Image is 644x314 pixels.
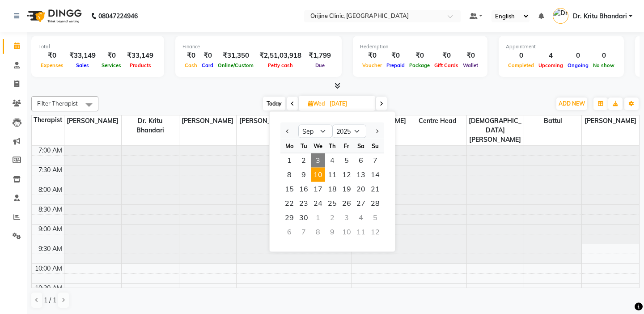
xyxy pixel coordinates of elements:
div: Wednesday, September 10, 2025 [311,168,325,182]
span: Petty cash [266,62,295,68]
select: Select year [332,125,366,138]
span: Centre Head [409,115,466,127]
div: Friday, September 26, 2025 [339,196,354,211]
div: Saturday, September 13, 2025 [354,168,368,182]
div: Tuesday, September 23, 2025 [297,196,311,211]
div: ₹0 [99,51,123,61]
span: 9 [297,168,311,182]
div: Tuesday, October 7, 2025 [297,225,311,239]
span: Ongoing [565,62,591,68]
span: No show [591,62,617,68]
span: 2 [297,153,311,168]
div: ₹0 [384,51,407,61]
span: 6 [354,153,368,168]
span: Gift Cards [432,62,461,68]
span: 24 [311,196,325,211]
div: ₹0 [182,51,199,61]
div: Friday, October 10, 2025 [339,225,354,239]
span: 30 [297,211,311,225]
div: Monday, September 8, 2025 [282,168,297,182]
div: Tu [297,139,311,153]
div: Thursday, October 2, 2025 [325,211,339,225]
span: [PERSON_NAME] [179,115,237,127]
span: 28 [368,196,382,211]
div: Appointment [506,43,617,51]
span: Battul [524,115,581,127]
div: Total [38,43,157,51]
span: Card [199,62,216,68]
div: Thursday, October 9, 2025 [325,225,339,239]
div: Wednesday, October 8, 2025 [311,225,325,239]
span: [PERSON_NAME] [64,115,122,127]
span: [DEMOGRAPHIC_DATA][PERSON_NAME] [467,115,524,145]
span: 23 [297,196,311,211]
div: Fr [339,139,354,153]
span: 21 [368,182,382,196]
span: Prepaid [384,62,407,68]
div: 9:30 AM [37,244,64,254]
div: 10:00 AM [33,264,64,273]
span: Services [99,62,123,68]
span: 15 [282,182,297,196]
div: Friday, October 3, 2025 [339,211,354,225]
div: 8:30 AM [37,205,64,214]
div: Sunday, September 14, 2025 [368,168,382,182]
div: Wednesday, September 24, 2025 [311,196,325,211]
span: ADD NEW [559,100,585,107]
div: Tuesday, September 30, 2025 [297,211,311,225]
div: Finance [182,43,335,51]
div: Mo [282,139,297,153]
div: ₹0 [461,51,480,61]
div: Tuesday, September 9, 2025 [297,168,311,182]
div: 7:30 AM [37,165,64,175]
span: 1 [282,153,297,168]
span: 11 [325,168,339,182]
div: Wednesday, September 17, 2025 [311,182,325,196]
span: Dr. Kritu Bhandari [122,115,179,136]
div: Sunday, September 7, 2025 [368,153,382,168]
span: 10 [311,168,325,182]
div: 0 [565,51,591,61]
div: Saturday, September 27, 2025 [354,196,368,211]
span: Wed [306,100,327,107]
div: Monday, September 29, 2025 [282,211,297,225]
div: ₹0 [432,51,461,61]
img: logo [23,4,84,29]
span: Wallet [461,62,480,68]
div: Saturday, September 6, 2025 [354,153,368,168]
span: Due [313,62,327,68]
span: Voucher [360,62,384,68]
span: 17 [311,182,325,196]
div: Redemption [360,43,480,51]
span: Online/Custom [216,62,256,68]
div: ₹33,149 [66,51,99,61]
span: Filter Therapist [37,100,78,107]
span: 22 [282,196,297,211]
div: Su [368,139,382,153]
div: 9:00 AM [37,225,64,234]
div: Therapist [32,115,64,125]
button: Next month [373,124,381,139]
div: 10:30 AM [33,284,64,293]
span: 4 [325,153,339,168]
div: Friday, September 19, 2025 [339,182,354,196]
div: Saturday, October 11, 2025 [354,225,368,239]
div: 8:00 AM [37,185,64,195]
div: 0 [506,51,536,61]
div: Monday, September 22, 2025 [282,196,297,211]
div: Saturday, September 20, 2025 [354,182,368,196]
div: Saturday, October 4, 2025 [354,211,368,225]
span: 5 [339,153,354,168]
span: 18 [325,182,339,196]
span: [PERSON_NAME] [237,115,294,127]
span: Upcoming [536,62,565,68]
div: 4 [536,51,565,61]
div: ₹33,149 [123,51,157,61]
div: ₹0 [360,51,384,61]
div: Thursday, September 18, 2025 [325,182,339,196]
b: 08047224946 [98,4,138,29]
span: 1 / 1 [44,296,56,305]
span: 19 [339,182,354,196]
div: Sunday, October 12, 2025 [368,225,382,239]
span: 7 [368,153,382,168]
